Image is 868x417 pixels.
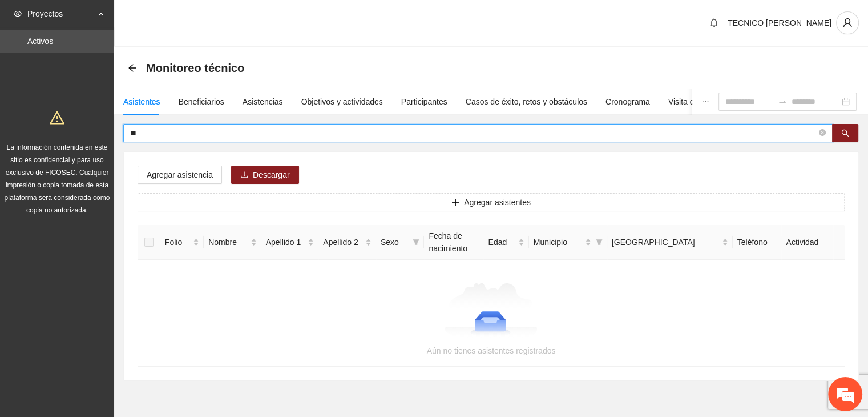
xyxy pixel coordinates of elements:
[381,236,409,248] span: Sexo
[837,18,858,28] span: user
[59,58,192,73] div: Chatee con nosotros ahora
[778,97,787,106] span: to
[5,143,110,214] span: La información contenida en este sitio es confidencial y para uso exclusivo de FICOSEC. Cualquier...
[266,236,306,248] span: Apellido 1
[819,129,826,136] span: close-circle
[733,225,782,260] th: Teléfono
[413,239,419,246] span: filter
[301,95,383,108] div: Objetivos y actividades
[318,225,376,260] th: Apellido 2
[146,59,244,77] span: Monitoreo técnico
[179,95,224,108] div: Beneficiarios
[445,283,538,340] img: Aún no tienes asistentes registrados
[668,95,775,108] div: Visita de campo y entregables
[187,6,215,33] div: Minimizar ventana de chat en vivo
[607,225,733,260] th: Colonia
[66,141,158,256] span: Estamos en línea.
[128,63,137,73] div: Back
[781,225,833,260] th: Actividad
[483,225,528,260] th: Edad
[529,225,607,260] th: Municipio
[832,124,858,142] button: search
[14,10,22,18] span: eye
[147,169,213,181] span: Agregar asistencia
[466,95,587,108] div: Casos de éxito, retos y obstáculos
[705,14,723,32] button: bell
[728,18,831,27] span: TECNICO [PERSON_NAME]
[534,236,583,248] span: Municipio
[401,95,447,108] div: Participantes
[596,239,603,246] span: filter
[204,225,261,260] th: Nombre
[138,193,845,211] button: plusAgregar asistentes
[701,98,709,106] span: ellipsis
[323,236,363,248] span: Apellido 2
[594,234,605,251] span: filter
[451,198,459,207] span: plus
[778,97,787,106] span: swap-right
[151,344,831,357] div: Aún no tienes asistentes registrados
[128,63,137,73] span: arrow-left
[605,95,650,108] div: Cronograma
[464,196,531,209] span: Agregar asistentes
[50,110,64,125] span: warning
[253,169,290,181] span: Descargar
[841,129,849,138] span: search
[165,236,191,248] span: Folio
[705,18,722,27] span: bell
[692,89,718,115] button: ellipsis
[410,234,422,251] span: filter
[836,11,859,34] button: user
[231,166,299,184] button: downloadDescargar
[261,225,319,260] th: Apellido 1
[240,171,248,180] span: download
[208,236,248,248] span: Nombre
[819,128,826,139] span: close-circle
[160,225,204,260] th: Folio
[138,166,222,184] button: Agregar asistencia
[612,236,720,248] span: [GEOGRAPHIC_DATA]
[27,37,53,46] a: Activos
[27,2,95,25] span: Proyectos
[488,236,515,248] span: Edad
[243,95,283,108] div: Asistencias
[6,288,217,328] textarea: Escriba su mensaje y pulse “Intro”
[123,95,160,108] div: Asistentes
[424,225,483,260] th: Fecha de nacimiento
